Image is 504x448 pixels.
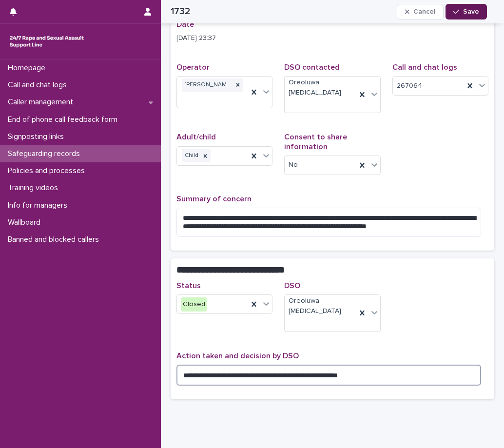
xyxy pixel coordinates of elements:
[176,133,216,141] span: Adult/child
[4,97,81,107] p: Caller management
[392,63,457,71] span: Call and chat logs
[413,8,435,15] span: Cancel
[171,6,190,17] h2: 1732
[4,183,66,193] p: Training videos
[284,63,340,71] span: DSO contacted
[284,282,300,290] span: DSO
[176,33,488,43] p: [DATE] 23:37
[397,4,444,19] button: Cancel
[176,282,201,290] span: Status
[176,195,252,203] span: Summary of concern
[182,149,200,162] div: Child
[289,78,352,98] span: Oreoluwa [MEDICAL_DATA]
[289,160,298,170] span: No
[181,297,207,312] div: Closed
[393,78,464,94] div: 267064
[4,63,53,73] p: Homepage
[4,235,107,244] p: Banned and blocked callers
[4,80,75,90] p: Call and chat logs
[176,20,194,28] span: Date
[4,149,88,158] p: Safeguarding records
[289,296,352,316] span: Oreoluwa [MEDICAL_DATA]
[446,4,487,19] button: Save
[284,133,347,150] span: Consent to share information
[463,8,479,15] span: Save
[4,201,75,210] p: Info for managers
[182,78,233,92] div: [PERSON_NAME]
[4,166,93,175] p: Policies and processes
[4,132,72,141] p: Signposting links
[8,32,86,51] img: rhQMoQhaT3yELyF149Cw
[4,115,125,124] p: End of phone call feedback form
[176,63,210,71] span: Operator
[4,218,48,227] p: Wallboard
[176,352,299,360] span: Action taken and decision by DSO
